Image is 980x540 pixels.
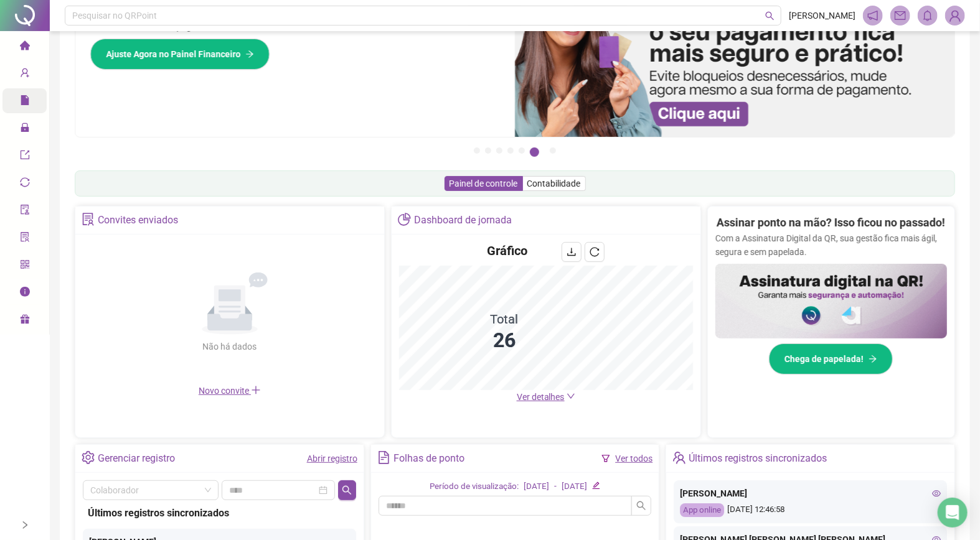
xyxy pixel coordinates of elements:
button: 7 [550,147,556,154]
a: Ver todos [615,454,653,463]
span: filter [601,454,610,463]
span: notification [867,10,879,21]
span: download [567,247,577,257]
span: solution [82,213,95,226]
div: App online [680,503,724,518]
button: Chega de papelada! [769,343,893,375]
span: setting [82,451,95,464]
span: qrcode [20,254,30,279]
span: arrow-right [245,50,254,58]
button: 6 [530,147,539,157]
div: - [554,480,557,493]
span: info-circle [20,281,30,306]
button: 1 [474,147,480,154]
div: [DATE] [562,480,587,493]
div: Convites enviados [98,210,178,231]
span: search [636,501,646,511]
h4: Gráfico [487,242,527,259]
button: 2 [485,147,491,154]
span: eye [932,489,941,498]
span: audit [20,199,30,224]
span: edit [592,482,600,490]
span: plus [251,385,261,395]
div: [PERSON_NAME] [680,486,941,500]
span: bell [922,10,933,21]
div: [DATE] [524,480,549,493]
div: [DATE] 12:46:58 [680,503,941,518]
span: Chega de papelada! [784,352,864,366]
p: Com a Assinatura Digital da QR, sua gestão fica mais ágil, segura e sem papelada. [715,231,947,259]
span: Ajuste Agora no Painel Financeiro [106,47,240,61]
span: down [567,392,575,401]
span: export [20,144,30,169]
div: Últimos registros sincronizados [88,505,351,521]
span: search [342,485,352,495]
img: banner%2F02c71560-61a6-44d4-94b9-c8ab97240462.png [715,264,947,338]
div: Folhas de ponto [393,448,464,469]
span: arrow-right [869,355,877,363]
span: search [765,11,775,21]
span: solution [20,226,30,251]
span: reload [590,247,600,257]
button: 4 [507,147,514,154]
span: file [20,90,30,114]
span: mail [895,10,906,21]
span: home [20,35,30,60]
div: Não há dados [172,340,287,353]
span: gift [20,309,30,333]
img: 89265 [946,6,964,25]
h2: Assinar ponto na mão? Isso ficou no passado! [717,214,945,231]
a: Abrir registro [307,454,357,463]
span: pie-chart [398,213,411,226]
span: user-add [20,62,30,87]
div: Período de visualização: [430,480,519,493]
div: Dashboard de jornada [414,210,512,231]
a: Ver detalhes down [517,392,575,402]
span: Painel de controle [450,179,518,189]
span: right [21,521,29,529]
span: [PERSON_NAME] [789,9,855,22]
span: Novo convite [199,386,261,396]
span: Contabilidade [527,179,581,189]
span: team [672,451,686,464]
button: 5 [519,147,525,154]
div: Gerenciar registro [98,448,175,469]
span: lock [20,117,30,142]
span: file-text [377,451,390,464]
button: 3 [496,147,502,154]
span: sync [20,172,30,197]
span: Ver detalhes [517,392,565,402]
button: Ajuste Agora no Painel Financeiro [90,39,270,70]
div: Últimos registros sincronizados [689,448,827,469]
div: Open Intercom Messenger [938,498,968,528]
